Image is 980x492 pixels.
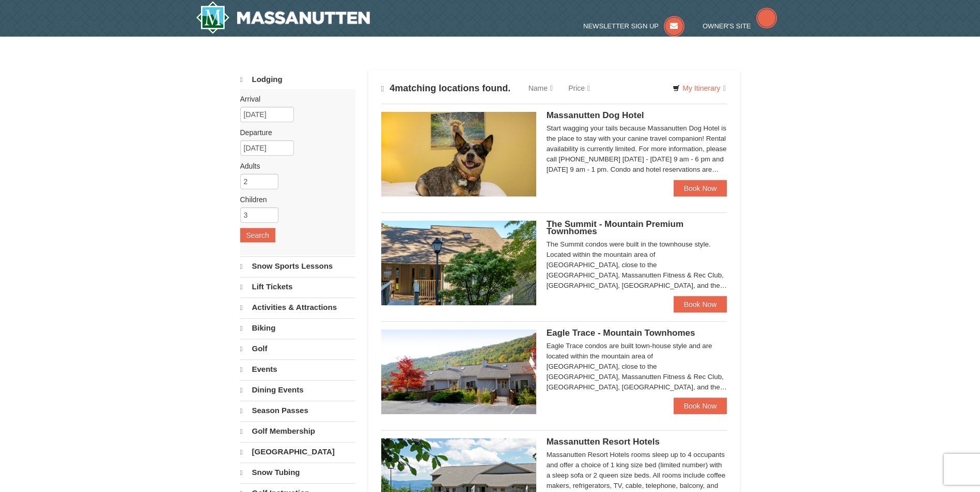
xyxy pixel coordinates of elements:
[240,298,355,317] a: Activities & Attractions
[547,110,644,120] span: Massanutten Dog Hotel
[240,70,355,89] a: Lodging
[240,256,355,276] a: Snow Sports Lessons
[703,22,777,30] a: Owner's Site
[196,1,370,34] img: Massanutten Resort Logo
[521,78,561,99] a: Name
[240,421,355,441] a: Golf Membership
[547,341,727,392] div: Eagle Trace condos are built town-house style and are located within the mountain area of [GEOGRA...
[381,221,536,305] img: 19219034-1-0eee7e00.jpg
[240,359,355,379] a: Events
[583,22,659,30] span: Newsletter Sign Up
[703,22,751,30] span: Owner's Site
[196,1,370,34] a: Massanutten Resort
[240,442,355,462] a: [GEOGRAPHIC_DATA]
[547,437,660,447] span: Massanutten Resort Hotels
[240,380,355,400] a: Dining Events
[240,318,355,338] a: Biking
[240,94,348,104] label: Arrival
[674,180,727,196] a: Book Now
[674,296,727,313] a: Book Now
[381,112,536,196] img: 27428181-5-81c892a3.jpg
[240,277,355,297] a: Lift Tickets
[547,328,695,338] span: Eagle Trace - Mountain Townhomes
[583,22,685,30] a: Newsletter Sign Up
[240,127,348,138] label: Departure
[240,463,355,482] a: Snow Tubing
[666,80,732,96] a: My Itinerary
[240,401,355,420] a: Season Passes
[674,398,727,414] a: Book Now
[547,123,727,175] div: Start wagging your tails because Massanutten Dog Hotel is the place to stay with your canine trav...
[561,78,598,99] a: Price
[240,161,348,171] label: Adults
[381,330,536,414] img: 19218983-1-9b289e55.jpg
[240,194,348,205] label: Children
[547,239,727,291] div: The Summit condos were built in the townhouse style. Located within the mountain area of [GEOGRAP...
[240,339,355,358] a: Golf
[240,228,275,242] button: Search
[547,219,683,236] span: The Summit - Mountain Premium Townhomes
